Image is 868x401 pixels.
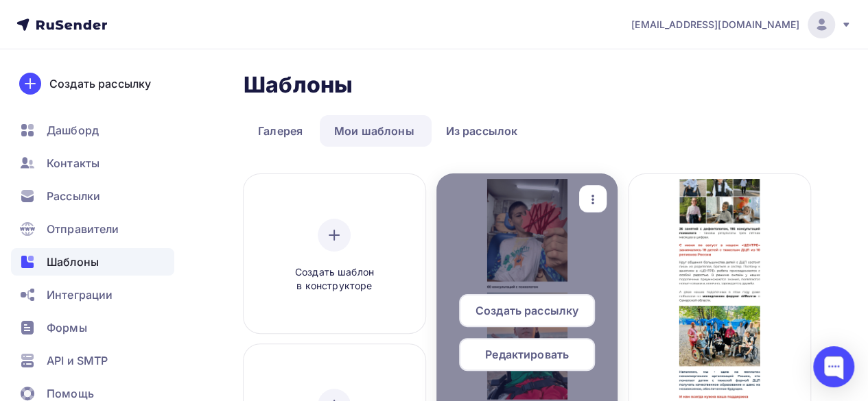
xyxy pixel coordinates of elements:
[320,115,429,147] a: Мои шаблоны
[47,352,108,369] span: API и SMTP
[244,115,317,147] a: Галерея
[244,71,353,99] h2: Шаблоны
[485,346,569,363] span: Редактировать
[11,248,174,276] a: Шаблоны
[432,115,532,147] a: Из рассылок
[47,319,87,336] span: Формы
[631,18,799,32] span: [EMAIL_ADDRESS][DOMAIN_NAME]
[11,314,174,341] a: Формы
[11,117,174,144] a: Дашборд
[47,155,99,171] span: Контакты
[269,265,399,293] span: Создать шаблон в конструкторе
[47,221,119,237] span: Отправители
[47,287,113,303] span: Интеграции
[476,302,578,319] span: Создать рассылку
[11,149,174,177] a: Контакты
[47,122,99,138] span: Дашборд
[11,215,174,243] a: Отправители
[49,75,151,92] div: Создать рассылку
[47,254,99,270] span: Шаблоны
[11,182,174,210] a: Рассылки
[47,188,100,204] span: Рассылки
[631,11,852,38] a: [EMAIL_ADDRESS][DOMAIN_NAME]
